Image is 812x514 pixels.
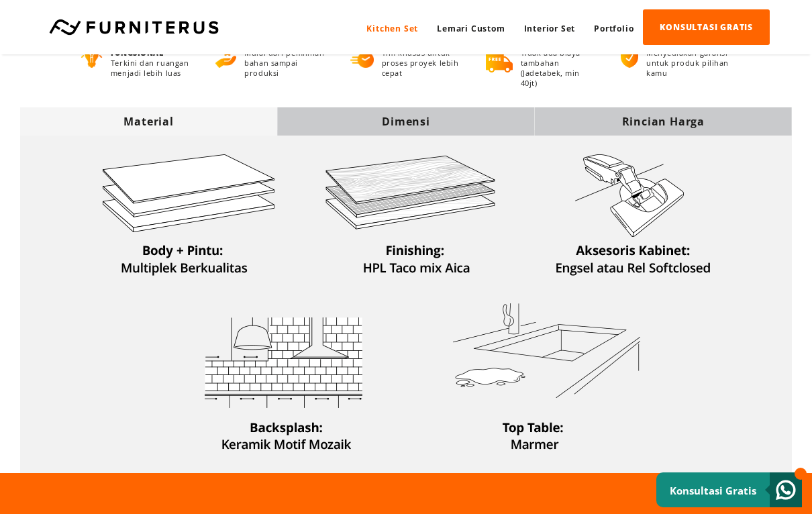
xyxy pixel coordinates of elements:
img: proses-cepat.png [350,48,373,68]
a: Konsultasi Gratis [656,472,802,507]
p: Tidak ada biaya tambahan (Jadetabek, min 40jt) [521,48,596,88]
div: Dimensi [277,114,534,129]
img: berkualitas.png [215,48,236,68]
img: gratis-ongkir.png [486,52,513,72]
div: Material [20,114,277,129]
small: Konsultasi Gratis [670,484,756,497]
img: bergaransi.png [621,48,638,68]
div: Rincian Harga [535,114,792,129]
a: KONSULTASI GRATIS [643,9,770,45]
a: Kitchen Set [357,11,427,46]
a: Portfolio [585,11,643,46]
p: Mulai dari pemilihan bahan sampai produksi [244,48,325,78]
a: Lemari Custom [427,11,514,46]
img: desain-fungsional.png [81,48,103,68]
p: Terkini dan ruangan menjadi lebih luas [111,58,191,78]
p: Menyediakan garansi untuk produk pilihan kamu [646,48,731,78]
a: Interior Set [515,11,585,46]
p: Tim khusus untuk proses proyek lebih cepat [382,48,461,78]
